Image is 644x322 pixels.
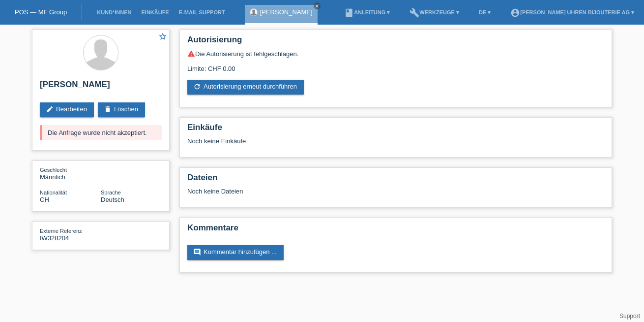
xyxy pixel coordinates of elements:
[40,196,49,203] span: Schweiz
[187,137,604,152] div: Noch keine Einkäufe
[101,190,121,195] span: Sprache
[158,32,167,41] i: star_border
[187,35,604,50] h2: Autorisierung
[187,50,195,58] i: warning
[174,9,230,15] a: E-Mail Support
[193,83,201,91] i: refresh
[410,8,419,18] i: build
[314,2,321,9] a: close
[15,8,67,16] a: POS — MF Group
[260,8,313,16] a: [PERSON_NAME]
[187,123,604,137] h2: Einkäufe
[40,167,67,173] span: Geschlecht
[344,8,354,18] i: book
[187,58,604,72] div: Limite: CHF 0.00
[187,188,488,195] div: Noch keine Dateien
[187,80,304,95] a: refreshAutorisierung erneut durchführen
[405,9,464,15] a: buildWerkzeuge ▾
[193,248,201,256] i: comment
[40,125,162,140] div: Die Anfrage wurde nicht akzeptiert.
[619,313,640,320] a: Support
[40,80,162,95] h2: [PERSON_NAME]
[187,173,604,188] h2: Dateien
[104,105,112,113] i: delete
[136,9,174,15] a: Einkäufe
[474,9,496,15] a: DE ▾
[40,227,101,242] div: IW328204
[92,9,136,15] a: Kund*innen
[187,50,604,58] div: Die Autorisierung ist fehlgeschlagen.
[40,166,101,181] div: Männlich
[98,102,145,117] a: deleteLöschen
[505,9,639,15] a: account_circle[PERSON_NAME] Uhren Bijouterie AG ▾
[101,196,124,203] span: Deutsch
[510,8,520,18] i: account_circle
[158,32,167,42] a: star_border
[40,228,82,234] span: Externe Referenz
[339,9,395,15] a: bookAnleitung ▾
[315,3,320,8] i: close
[187,223,604,238] h2: Kommentare
[46,105,54,113] i: edit
[40,102,94,117] a: editBearbeiten
[40,190,67,195] span: Nationalität
[187,245,284,260] a: commentKommentar hinzufügen ...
